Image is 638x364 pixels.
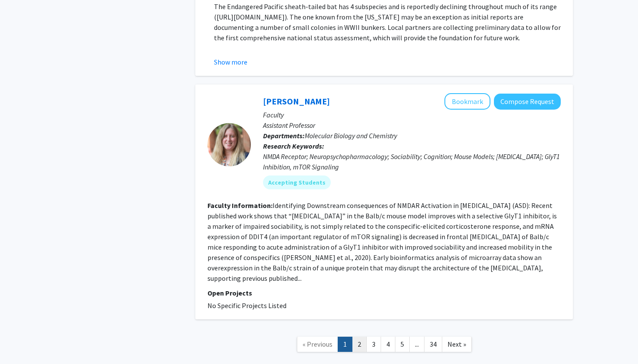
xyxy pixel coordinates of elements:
[303,340,332,348] span: « Previous
[207,301,286,310] span: No Specific Projects Listed
[415,340,419,348] span: ...
[381,337,395,352] a: 4
[214,1,561,43] p: The Endangered Pacific sheath-tailed bat has 4 subspecies and is reportedly declining throughout ...
[263,120,561,130] p: Assistant Professor
[297,337,338,352] a: Previous Page
[352,337,367,352] a: 2
[263,151,561,172] div: NMDA Receptor; Neuropsychopharmacology; Sociability; Cognition; Mouse Models; [MEDICAL_DATA]; Gly...
[263,110,561,120] p: Faculty
[447,340,466,348] span: Next »
[195,328,573,363] nav: Page navigation
[444,93,490,110] button: Add Jessica Burket to Bookmarks
[207,201,557,283] fg-read-more: Identifying Downstream consequences of NMDAR Activation in [MEDICAL_DATA] (ASD): Recent published...
[263,142,324,150] b: Research Keywords:
[305,131,397,140] span: Molecular Biology and Chemistry
[338,337,352,352] a: 1
[263,175,331,189] mat-chip: Accepting Students
[395,337,410,352] a: 5
[442,337,472,352] a: Next
[207,201,273,210] b: Faculty Information:
[424,337,442,352] a: 34
[207,288,561,298] p: Open Projects
[366,337,381,352] a: 3
[494,94,561,110] button: Compose Request to Jessica Burket
[214,57,247,67] button: Show more
[263,96,330,107] a: [PERSON_NAME]
[7,325,37,357] iframe: Chat
[263,131,305,140] b: Departments:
